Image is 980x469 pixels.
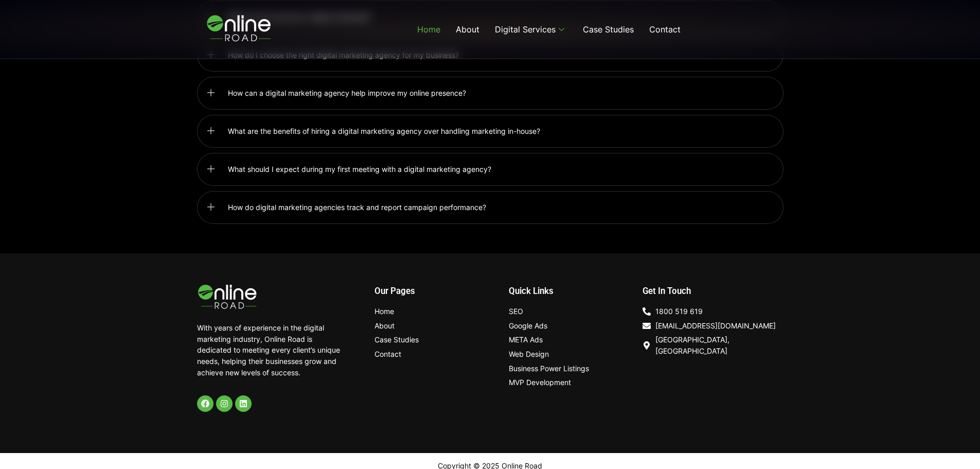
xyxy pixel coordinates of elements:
a: How can a digital marketing agency help improve my online presence? [197,77,783,110]
a: Home [375,306,498,317]
a: Google Ads [509,320,632,332]
a: What are the benefits of hiring a digital marketing agency over handling marketing in-house? [197,115,783,148]
a: Home [409,9,448,50]
span: Business Power Listings [509,363,589,374]
span: 1800 519 619 [653,306,703,317]
a: [EMAIL_ADDRESS][DOMAIN_NAME] [643,320,783,332]
span: Home [375,306,394,317]
a: Case Studies [575,9,642,50]
a: META Ads [509,334,632,345]
h5: Get In Touch [643,287,783,296]
span: How do digital marketing agencies track and report campaign performance? [228,201,491,214]
a: Contact [375,349,498,360]
a: Contact [642,9,688,50]
span: Web Design [509,349,549,360]
span: Case Studies [375,334,419,345]
h5: Our Pages [375,287,498,296]
span: SEO [509,306,523,317]
a: Business Power Listings [509,363,632,374]
span: How can a digital marketing agency help improve my online presence? [228,87,471,99]
span: What should I expect during my first meeting with a digital marketing agency? [228,163,496,176]
a: Web Design [509,349,632,360]
a: MVP Development [509,377,632,388]
a: Case Studies [375,334,498,345]
span: About [375,320,395,332]
a: SEO [509,306,632,317]
span: META Ads [509,334,543,345]
a: About [375,320,498,332]
a: 1800 519 619 [643,306,783,317]
span: What are the benefits of hiring a digital marketing agency over handling marketing in-house? [228,125,545,137]
a: What should I expect during my first meeting with a digital marketing agency? [197,153,783,186]
p: With years of experience in the digital marketing industry, Online Road is dedicated to meeting e... [197,322,344,378]
a: How do digital marketing agencies track and report campaign performance? [197,191,783,224]
span: MVP Development [509,377,571,388]
a: Digital Services [487,9,575,50]
h5: Quick Links [509,287,632,296]
span: Contact [375,349,401,360]
span: [EMAIL_ADDRESS][DOMAIN_NAME] [653,320,776,332]
a: About [448,9,487,50]
span: [GEOGRAPHIC_DATA], [GEOGRAPHIC_DATA] [653,334,783,356]
span: Google Ads [509,320,547,332]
